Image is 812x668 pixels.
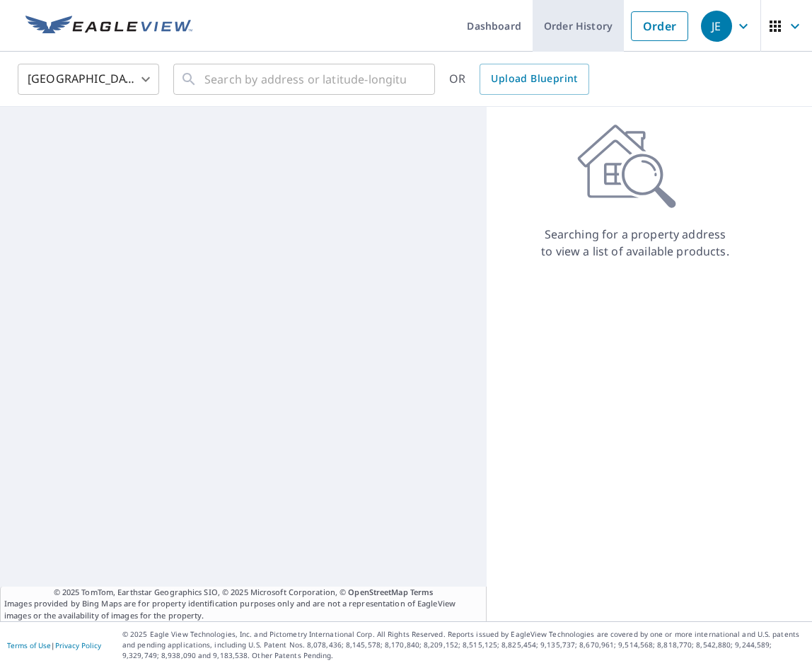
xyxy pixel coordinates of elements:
a: Upload Blueprint [480,64,588,95]
a: OpenStreetMap [348,587,407,597]
a: Privacy Policy [55,640,101,650]
input: Search by address or latitude-longitude [204,59,406,99]
img: EV Logo [25,16,192,37]
p: © 2025 Eagle View Technologies, Inc. and Pictometry International Corp. All Rights Reserved. Repo... [122,629,805,661]
p: | [7,641,101,650]
div: JE [701,11,732,42]
span: Upload Blueprint [491,70,577,88]
span: © 2025 TomTom, Earthstar Geographics SIO, © 2025 Microsoft Corporation, © [54,587,434,599]
div: [GEOGRAPHIC_DATA] [18,59,159,99]
a: Order [631,11,688,41]
a: Terms of Use [7,640,51,650]
a: Terms [410,587,434,597]
p: Searching for a property address to view a list of available products. [540,226,730,260]
div: OR [449,64,589,95]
